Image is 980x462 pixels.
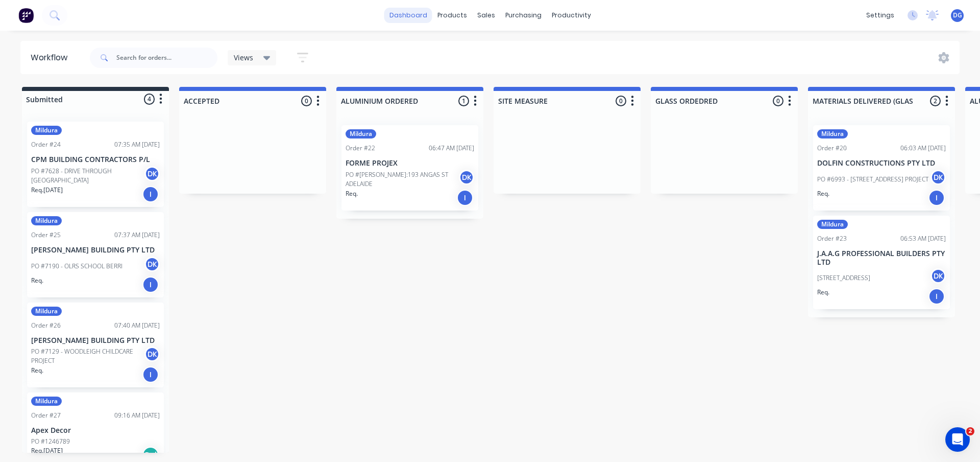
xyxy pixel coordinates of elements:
div: MilduraOrder #2306:53 AM [DATE]J.A.A.G PROFESSIONAL BUILDERS PTY LTD[STREET_ADDRESS]DKReq.I [813,216,950,310]
p: PO #1246789 [31,437,70,446]
div: DK [144,346,160,362]
p: [PERSON_NAME] BUILDING PTY LTD [31,246,160,255]
div: MilduraOrder #2507:37 AM [DATE][PERSON_NAME] BUILDING PTY LTDPO #7190 - OLRS SCHOOL BERRIDKReq.I [27,212,164,297]
div: 07:35 AM [DATE] [114,140,160,149]
div: I [928,190,945,206]
div: Mildura [31,307,62,316]
p: PO #[PERSON_NAME]:193 ANGAS ST ADELAIDE [346,170,459,189]
div: purchasing [500,8,547,23]
div: 07:37 AM [DATE] [114,230,160,240]
div: 07:40 AM [DATE] [114,321,160,330]
p: Req. [31,366,43,375]
div: Mildura [31,126,62,135]
div: MilduraOrder #2206:47 AM [DATE]FORME PROJEXPO #[PERSON_NAME]:193 ANGAS ST ADELAIDEDKReq.I [341,125,478,211]
div: Order #24 [31,140,61,149]
p: Req. [817,288,829,297]
p: PO #7628 - DRIVE THROUGH [GEOGRAPHIC_DATA] [31,167,144,185]
p: Req. [817,189,829,198]
div: DK [930,170,946,185]
p: FORME PROJEX [346,159,474,168]
p: Req. [346,189,358,198]
div: Mildura [31,397,62,406]
div: DK [930,268,946,284]
input: Search for orders... [116,48,217,68]
p: CPM BUILDING CONTRACTORS P/L [31,155,160,164]
p: Apex Decor [31,426,160,435]
div: settings [861,8,899,23]
div: 06:47 AM [DATE] [429,144,474,153]
div: sales [472,8,500,23]
div: products [432,8,472,23]
img: Factory [18,8,34,23]
div: MilduraOrder #2006:03 AM [DATE]DOLFIN CONSTRUCTIONS PTY LTDPO #6993 - [STREET_ADDRESS] PROJECTDKR... [813,125,950,211]
div: Workflow [31,52,72,64]
p: Req. [DATE] [31,446,63,455]
p: PO #6993 - [STREET_ADDRESS] PROJECT [817,175,928,184]
div: Order #27 [31,411,61,420]
span: DG [953,11,962,20]
span: 2 [966,427,974,435]
div: Order #25 [31,230,61,240]
p: PO #7190 - OLRS SCHOOL BERRI [31,262,122,271]
div: Order #26 [31,321,61,330]
div: MilduraOrder #2607:40 AM [DATE][PERSON_NAME] BUILDING PTY LTDPO #7129 - WOODLEIGH CHILDCARE PROJE... [27,303,164,388]
div: I [142,276,159,293]
div: Mildura [31,216,62,225]
div: Order #20 [817,144,847,153]
div: 06:03 AM [DATE] [900,144,946,153]
p: Req. [31,276,43,285]
div: I [142,366,159,383]
div: DK [144,166,160,181]
div: Order #22 [346,144,375,153]
div: DK [459,170,474,185]
div: Mildura [817,129,848,138]
div: 09:16 AM [DATE] [114,411,160,420]
p: DOLFIN CONSTRUCTIONS PTY LTD [817,159,946,168]
p: Req. [DATE] [31,186,63,195]
iframe: Intercom live chat [945,427,970,452]
div: I [928,288,945,305]
p: PO #7129 - WOODLEIGH CHILDCARE PROJECT [31,347,144,365]
div: I [457,190,473,206]
div: I [142,186,159,202]
span: Views [234,52,253,63]
div: MilduraOrder #2407:35 AM [DATE]CPM BUILDING CONTRACTORS P/LPO #7628 - DRIVE THROUGH [GEOGRAPHIC_D... [27,122,164,207]
p: J.A.A.G PROFESSIONAL BUILDERS PTY LTD [817,249,946,267]
div: Mildura [346,129,376,138]
div: Mildura [817,220,848,229]
div: productivity [547,8,596,23]
div: DK [144,257,160,272]
p: [PERSON_NAME] BUILDING PTY LTD [31,336,160,345]
a: dashboard [384,8,432,23]
div: Order #23 [817,234,847,243]
p: [STREET_ADDRESS] [817,273,870,283]
div: 06:53 AM [DATE] [900,234,946,243]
